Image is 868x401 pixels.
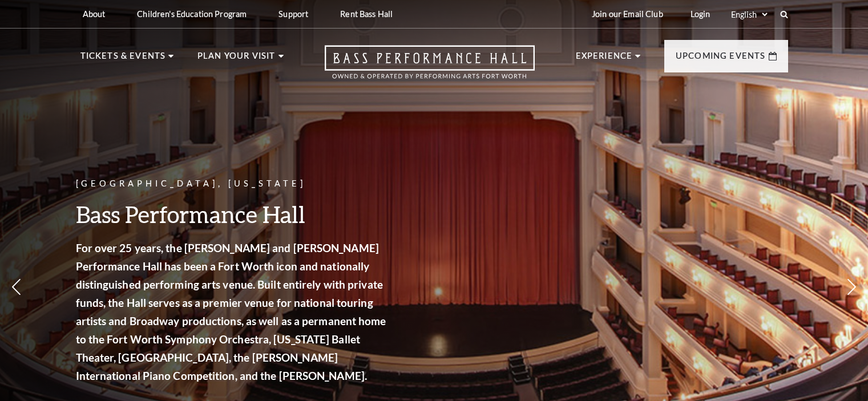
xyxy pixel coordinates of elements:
[278,9,308,19] p: Support
[76,177,390,191] p: [GEOGRAPHIC_DATA], [US_STATE]
[76,200,390,229] h3: Bass Performance Hall
[80,49,166,70] p: Tickets & Events
[137,9,247,19] p: Children's Education Program
[676,49,766,70] p: Upcoming Events
[576,49,633,70] p: Experience
[729,9,769,20] select: Select:
[83,9,106,19] p: About
[76,241,386,382] strong: For over 25 years, the [PERSON_NAME] and [PERSON_NAME] Performance Hall has been a Fort Worth ico...
[197,49,276,70] p: Plan Your Visit
[340,9,393,19] p: Rent Bass Hall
